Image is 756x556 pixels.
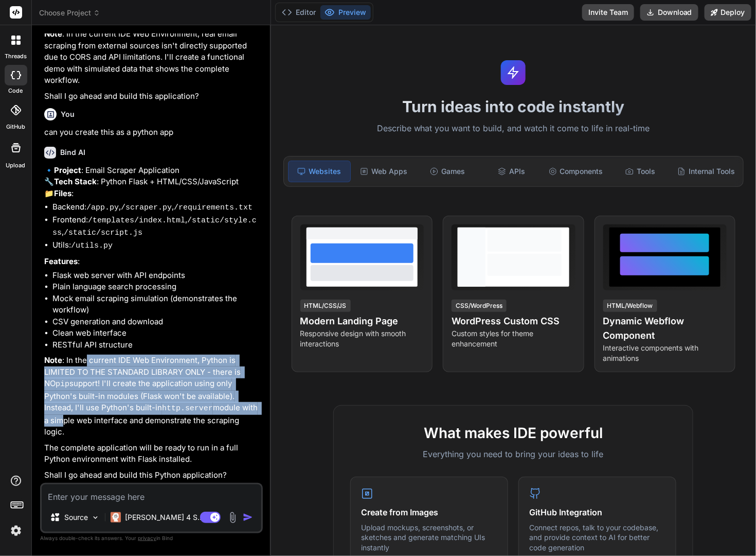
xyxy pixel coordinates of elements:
li: Flask web server with API endpoints [52,270,261,282]
label: threads [5,52,27,61]
code: /requirements.txt [174,203,253,212]
p: Upload mockups, screenshots, or sketches and generate matching UIs instantly [361,523,497,553]
div: Websites [288,161,351,182]
strong: Note [44,355,62,365]
div: Games [417,161,478,182]
h4: Dynamic Webflow Component [603,314,727,343]
h4: GitHub Integration [529,506,665,518]
code: /app.py [86,203,119,212]
span: privacy [138,535,156,541]
li: Clean web interface [52,327,261,339]
button: Preview [320,5,371,20]
p: Shall I go ahead and build this Python application? [44,470,261,481]
div: HTML/CSS/JS [300,300,351,312]
div: Tools [609,161,671,182]
p: : In the current IDE Web Environment, Python is LIMITED TO THE STANDARD LIBRARY ONLY - there is N... [44,355,261,438]
p: Shall I go ahead and build this application? [44,91,261,102]
code: http.server [162,404,213,413]
div: CSS/WordPress [452,300,507,312]
div: HTML/Webflow [603,300,657,312]
img: Claude 4 Sonnet [111,512,121,523]
li: Utils: [52,239,261,252]
div: Web Apps [353,161,415,182]
button: Editor [278,5,320,20]
p: Source [64,512,88,523]
h6: You [61,109,75,119]
li: RESTful API structure [52,339,261,351]
label: GitHub [6,123,25,131]
img: attachment [227,512,239,524]
h4: Create from Images [361,506,497,518]
p: Everything you need to bring your ideas to life [350,448,676,460]
p: Responsive design with smooth interactions [300,328,424,349]
code: pip [56,380,69,389]
button: Download [640,4,698,21]
button: Deploy [705,4,751,21]
p: : [44,256,261,268]
code: /templates/index.html [88,216,185,225]
p: Interactive components with animations [603,343,727,363]
strong: Features [44,256,78,266]
span: Choose Project [39,8,100,18]
div: Components [545,161,607,182]
h4: Modern Landing Page [300,314,424,328]
code: /utils.py [71,241,113,250]
h6: Bind AI [60,147,85,158]
p: Custom styles for theme enhancement [452,328,575,349]
li: Backend: , , [52,201,261,214]
h4: WordPress Custom CSS [452,314,575,328]
li: Plain language search processing [52,281,261,293]
strong: Tech Stack [54,177,97,186]
li: Frontend: , , [52,214,261,239]
p: The complete application will be ready to run in a full Python environment with Flask installed. [44,442,261,465]
h1: Turn ideas into code instantly [277,97,750,116]
img: icon [243,512,253,523]
p: Connect repos, talk to your codebase, and provide context to AI for better code generation [529,523,665,553]
p: can you create this as a python app [44,127,261,138]
code: /static/script.js [64,229,142,237]
code: /scraper.py [121,203,172,212]
strong: Project [54,165,81,175]
strong: Files [54,188,71,198]
p: Always double-check its answers. Your in Bind [40,533,263,543]
h2: What makes IDE powerful [350,422,676,444]
label: code [9,86,23,95]
p: 🔹 : Email Scraper Application 🔧 : Python Flask + HTML/CSS/JavaScript 📁 : [44,165,261,200]
label: Upload [6,161,26,170]
img: settings [7,522,25,540]
button: Invite Team [582,4,634,21]
li: CSV generation and download [52,316,261,328]
li: Mock email scraping simulation (demonstrates the workflow) [52,293,261,316]
p: [PERSON_NAME] 4 S.. [125,512,202,523]
strong: Note [44,29,62,39]
p: Describe what you want to build, and watch it come to life in real-time [277,122,750,135]
div: Internal Tools [673,161,739,182]
img: Pick Models [91,513,100,522]
div: APIs [480,161,542,182]
p: : In the current IDE Web Environment, real email scraping from external sources isn't directly su... [44,28,261,86]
